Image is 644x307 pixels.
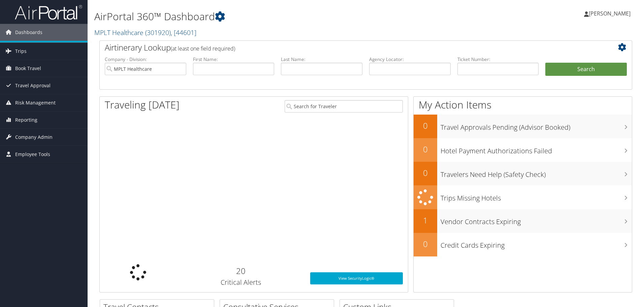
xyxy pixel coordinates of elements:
[281,56,362,63] label: Last Name:
[171,28,196,37] span: , [ 44601 ]
[94,28,196,37] a: MPLT Healthcare
[414,162,632,185] a: 0Travelers Need Help (Safety Check)
[15,129,53,146] span: Company Admin
[105,98,180,112] h1: Traveling [DATE]
[584,3,637,24] a: [PERSON_NAME]
[414,238,437,250] h2: 0
[414,120,437,131] h2: 0
[414,209,632,233] a: 1Vendor Contracts Expiring
[182,265,300,277] h2: 20
[414,215,437,226] h2: 1
[589,10,631,17] span: [PERSON_NAME]
[15,146,50,163] span: Employee Tools
[441,237,632,250] h3: Credit Cards Expiring
[414,167,437,179] h2: 0
[15,94,56,111] span: Risk Management
[545,63,627,76] button: Search
[441,166,632,179] h3: Travelers Need Help (Safety Check)
[171,45,235,52] span: (at least one field required)
[441,143,632,156] h3: Hotel Payment Authorizations Failed
[414,138,632,162] a: 0Hotel Payment Authorizations Failed
[441,214,632,226] h3: Vendor Contracts Expiring
[15,112,37,128] span: Reporting
[441,190,632,203] h3: Trips Missing Hotels
[369,56,451,63] label: Agency Locator:
[15,77,51,94] span: Travel Approval
[15,43,27,60] span: Trips
[285,100,403,113] input: Search for Traveler
[414,98,632,112] h1: My Action Items
[414,144,437,155] h2: 0
[414,185,632,209] a: Trips Missing Hotels
[105,42,582,53] h2: Airtinerary Lookup
[15,60,41,77] span: Book Travel
[94,9,456,24] h1: AirPortal 360™ Dashboard
[457,56,539,63] label: Ticket Number:
[105,56,186,63] label: Company - Division:
[441,119,632,132] h3: Travel Approvals Pending (Advisor Booked)
[193,56,275,63] label: First Name:
[414,115,632,138] a: 0Travel Approvals Pending (Advisor Booked)
[310,272,403,284] a: View SecurityLogic®
[182,278,300,287] h3: Critical Alerts
[414,233,632,256] a: 0Credit Cards Expiring
[15,4,82,20] img: airportal-logo.png
[15,24,42,41] span: Dashboards
[145,28,171,37] span: ( 301920 )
